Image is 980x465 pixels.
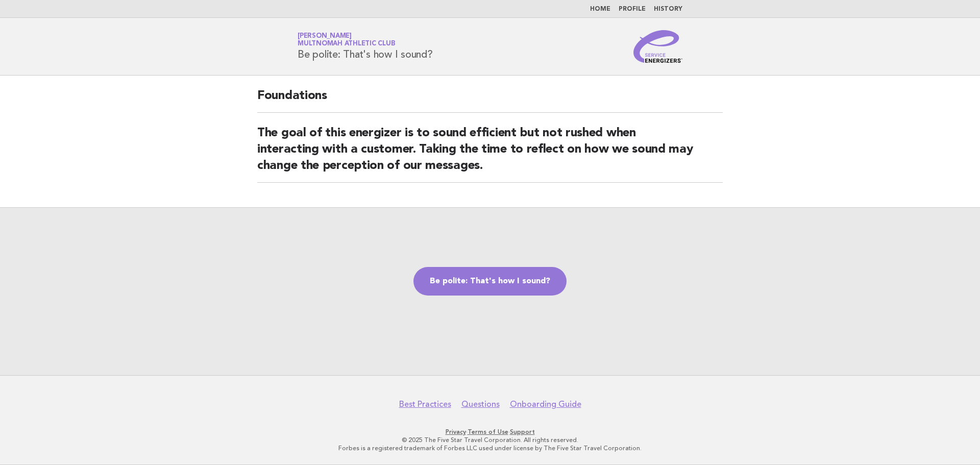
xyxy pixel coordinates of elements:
[298,41,395,47] span: Multnomah Athletic Club
[654,6,682,12] a: History
[590,6,610,12] a: Home
[257,88,723,113] h2: Foundations
[633,30,682,63] img: Service Energizers
[178,436,802,444] p: © 2025 The Five Star Travel Corporation. All rights reserved.
[468,428,508,435] a: Terms of Use
[446,428,466,435] a: Privacy
[298,33,395,47] a: [PERSON_NAME]Multnomah Athletic Club
[178,444,802,452] p: Forbes is a registered trademark of Forbes LLC used under license by The Five Star Travel Corpora...
[399,399,451,409] a: Best Practices
[461,399,500,409] a: Questions
[257,125,723,183] h2: The goal of this energizer is to sound efficient but not rushed when interacting with a customer....
[619,6,646,12] a: Profile
[178,428,802,436] p: · ·
[298,33,433,60] h1: Be polite: That's how I sound?
[413,267,567,296] a: Be polite: That's how I sound?
[510,399,581,409] a: Onboarding Guide
[510,428,535,435] a: Support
